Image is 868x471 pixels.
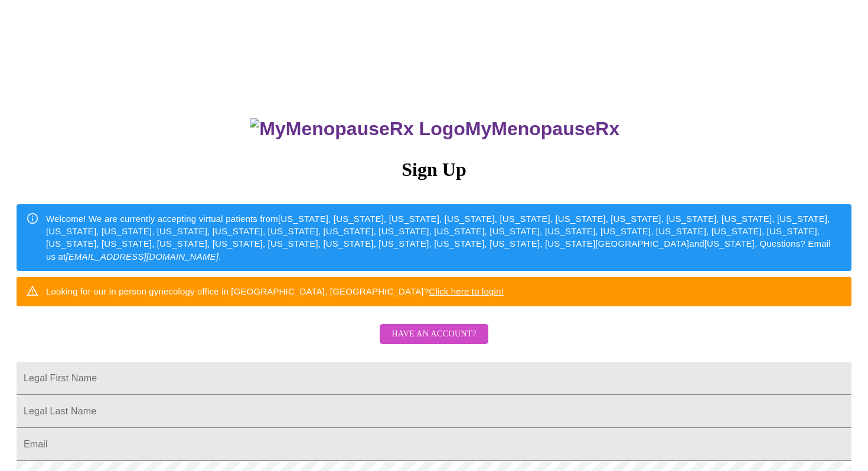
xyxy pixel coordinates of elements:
[250,118,465,140] img: MyMenopauseRx Logo
[46,208,842,268] div: Welcome! We are currently accepting virtual patients from [US_STATE], [US_STATE], [US_STATE], [US...
[18,118,852,140] h3: MyMenopauseRx
[391,327,476,342] span: Have an account?
[377,337,491,347] a: Have an account?
[380,324,488,345] button: Have an account?
[66,251,218,261] em: [EMAIL_ADDRESS][DOMAIN_NAME]
[46,280,504,302] div: Looking for our in person gynecology office in [GEOGRAPHIC_DATA], [GEOGRAPHIC_DATA]?
[429,286,504,296] a: Click here to login!
[17,159,851,181] h3: Sign Up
